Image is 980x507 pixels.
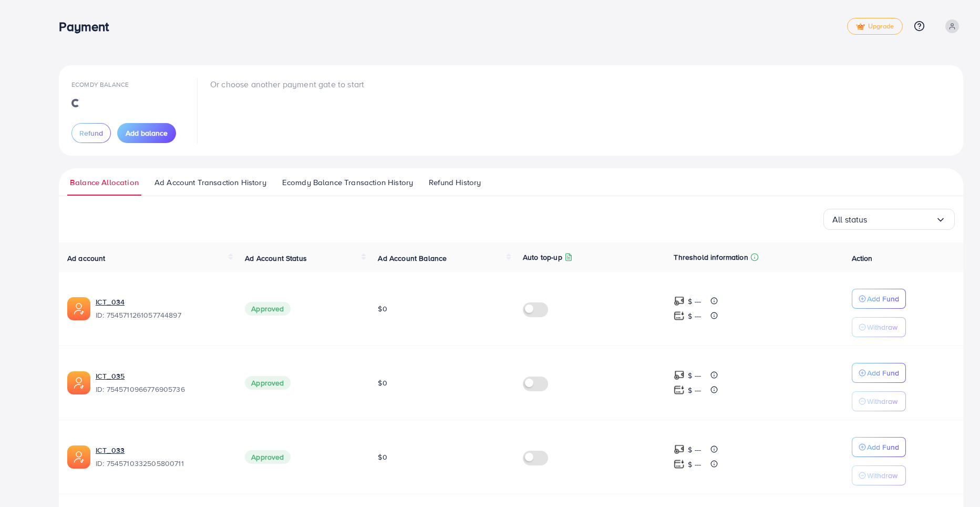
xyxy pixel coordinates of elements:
[868,211,935,228] input: Search for option
[867,441,899,453] p: Add Fund
[154,177,266,188] span: Ad Account Transaction History
[867,321,898,333] p: Withdraw
[378,303,387,314] span: $0
[852,363,906,383] button: Add Fund
[245,302,290,316] span: Approved
[688,443,701,456] p: $ ---
[674,384,685,396] img: top-up amount
[96,297,228,321] div: <span class='underline'>ICT_034</span></br>7545711261057744897
[852,465,906,485] button: Withdraw
[674,370,685,381] img: top-up amount
[67,253,106,263] span: Ad account
[429,177,481,188] span: Refund History
[96,445,228,455] a: ICT_033
[674,459,685,470] img: top-up amount
[674,444,685,455] img: top-up amount
[688,295,701,308] p: $ ---
[852,317,906,337] button: Withdraw
[847,18,903,35] a: tickUpgrade
[856,23,865,31] img: tick
[378,378,387,388] span: $0
[96,458,228,469] span: ID: 7545710332505800711
[823,209,955,230] div: Search for option
[96,297,228,307] a: ICT_034
[96,371,228,381] a: ICT_035
[96,384,228,394] span: ID: 7545710966776905736
[245,376,290,390] span: Approved
[117,123,176,143] button: Add balance
[852,289,906,309] button: Add Fund
[688,310,701,322] p: $ ---
[852,253,873,263] span: Action
[126,128,168,138] span: Add balance
[674,251,748,263] p: Threshold information
[867,469,898,482] p: Withdraw
[378,452,387,462] span: $0
[59,19,117,34] h3: Payment
[523,251,562,263] p: Auto top-up
[67,297,90,320] img: ic-ads-acc.e4c84228.svg
[96,310,228,320] span: ID: 7545711261057744897
[71,80,129,89] span: Ecomdy Balance
[67,371,90,394] img: ic-ads-acc.e4c84228.svg
[852,391,906,411] button: Withdraw
[378,253,447,263] span: Ad Account Balance
[245,253,307,263] span: Ad Account Status
[867,367,899,379] p: Add Fund
[867,292,899,305] p: Add Fund
[79,128,103,138] span: Refund
[71,123,111,143] button: Refund
[96,445,228,469] div: <span class='underline'>ICT_033</span></br>7545710332505800711
[96,371,228,395] div: <span class='underline'>ICT_035</span></br>7545710966776905736
[688,458,701,471] p: $ ---
[674,310,685,321] img: top-up amount
[856,23,894,31] span: Upgrade
[852,437,906,457] button: Add Fund
[210,78,364,90] p: Or choose another payment gate to start
[674,296,685,307] img: top-up amount
[832,211,868,228] span: All status
[688,369,701,382] p: $ ---
[282,177,413,188] span: Ecomdy Balance Transaction History
[245,450,290,464] span: Approved
[67,445,90,469] img: ic-ads-acc.e4c84228.svg
[867,395,898,408] p: Withdraw
[70,177,139,188] span: Balance Allocation
[688,384,701,397] p: $ ---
